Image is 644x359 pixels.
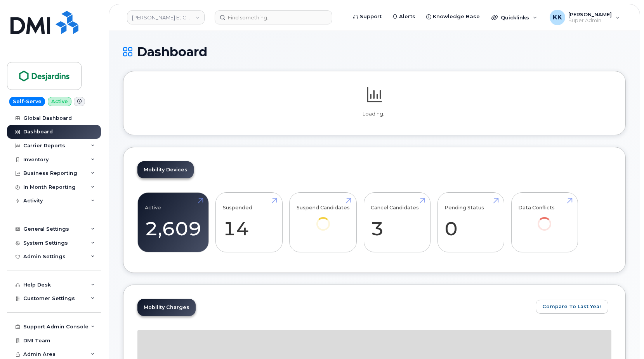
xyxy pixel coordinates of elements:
button: Compare To Last Year [536,300,608,314]
a: Data Conflicts [518,197,571,242]
a: Cancel Candidates 3 [371,197,423,248]
a: Active 2,609 [145,197,201,248]
p: Loading... [137,110,611,117]
h1: Dashboard [123,45,626,59]
span: Compare To Last Year [542,303,602,310]
a: Suspended 14 [223,197,275,248]
a: Mobility Charges [137,299,196,316]
a: Pending Status 0 [444,197,497,248]
a: Mobility Devices [137,161,194,178]
a: Suspend Candidates [297,197,350,242]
